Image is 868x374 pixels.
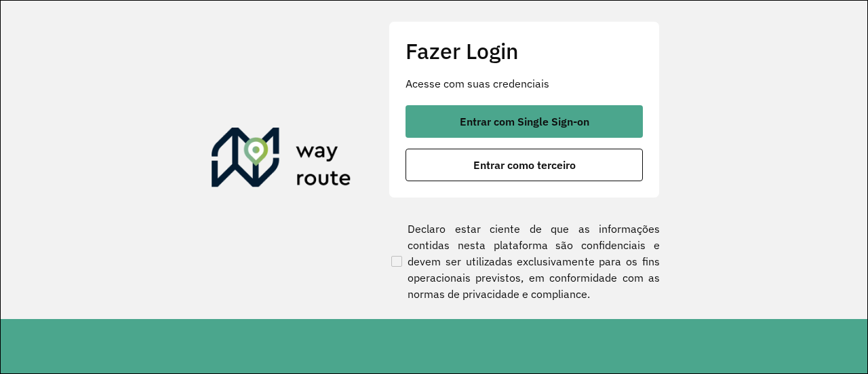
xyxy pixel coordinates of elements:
button: button [406,105,643,138]
h2: Fazer Login [406,38,643,64]
label: Declaro estar ciente de que as informações contidas nesta plataforma são confidenciais e devem se... [389,221,660,302]
span: Entrar como terceiro [473,160,576,170]
button: button [406,149,643,181]
p: Acesse com suas credenciais [406,75,643,92]
span: Entrar com Single Sign-on [460,116,589,127]
img: Roteirizador AmbevTech [212,128,351,193]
